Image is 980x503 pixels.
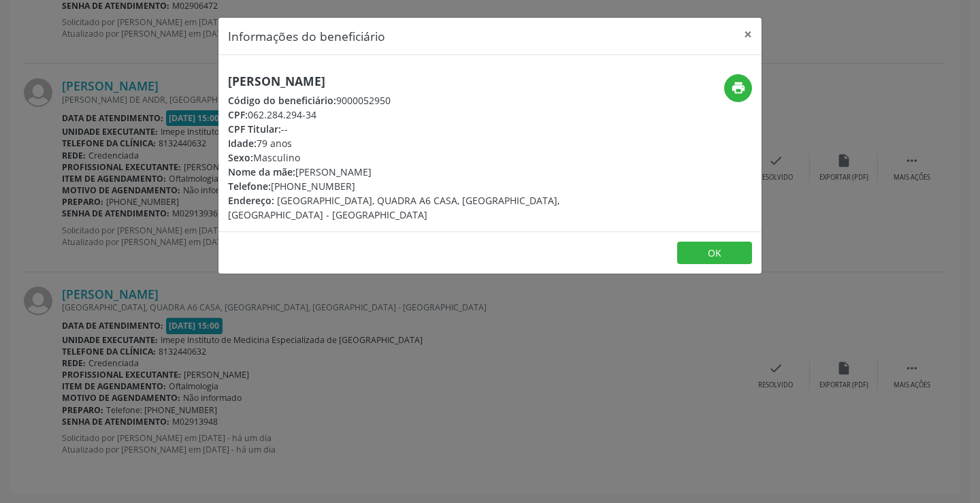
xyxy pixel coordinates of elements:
i: print [731,80,746,95]
span: Idade: [228,137,257,150]
div: 9000052950 [228,93,571,108]
button: print [724,74,752,102]
span: CPF Titular: [228,123,281,135]
h5: [PERSON_NAME] [228,74,571,88]
span: CPF: [228,108,248,121]
div: Masculino [228,150,571,165]
span: [GEOGRAPHIC_DATA], QUADRA A6 CASA, [GEOGRAPHIC_DATA], [GEOGRAPHIC_DATA] - [GEOGRAPHIC_DATA] [228,194,559,221]
div: 062.284.294-34 [228,108,571,122]
div: -- [228,122,571,136]
span: Sexo: [228,151,253,164]
div: [PERSON_NAME] [228,165,571,179]
div: [PHONE_NUMBER] [228,179,571,193]
span: Código do beneficiário: [228,94,336,107]
button: Close [734,18,762,51]
h5: Informações do beneficiário [228,27,385,45]
span: Telefone: [228,180,271,193]
span: Endereço: [228,194,274,207]
div: 79 anos [228,136,571,150]
span: Nome da mãe: [228,165,295,178]
button: OK [677,242,752,265]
